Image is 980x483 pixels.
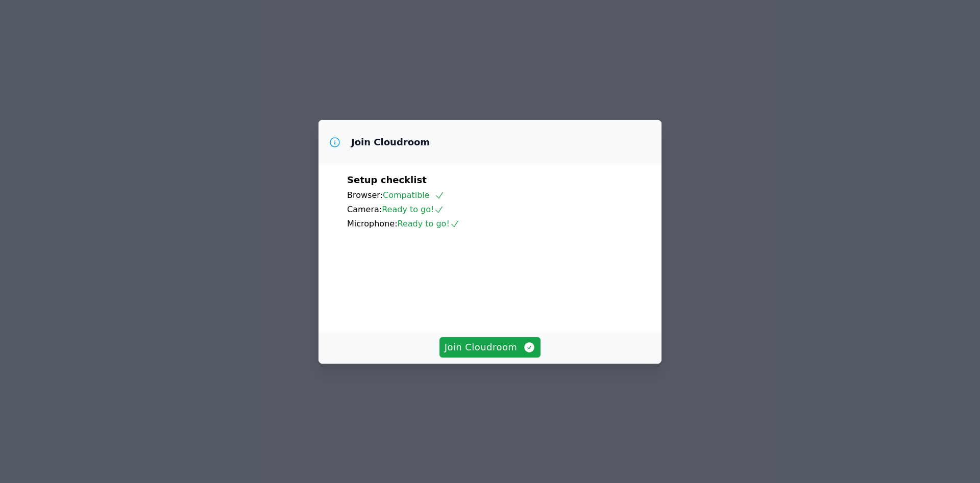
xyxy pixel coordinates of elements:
[383,190,445,200] span: Compatible
[351,136,430,148] h3: Join Cloudroom
[347,190,383,200] span: Browser:
[347,174,427,185] span: Setup checklist
[439,337,541,358] button: Join Cloudroom
[347,205,382,214] span: Camera:
[347,219,398,228] span: Microphone:
[398,219,460,228] span: Ready to go!
[445,340,536,354] span: Join Cloudroom
[382,205,444,214] span: Ready to go!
